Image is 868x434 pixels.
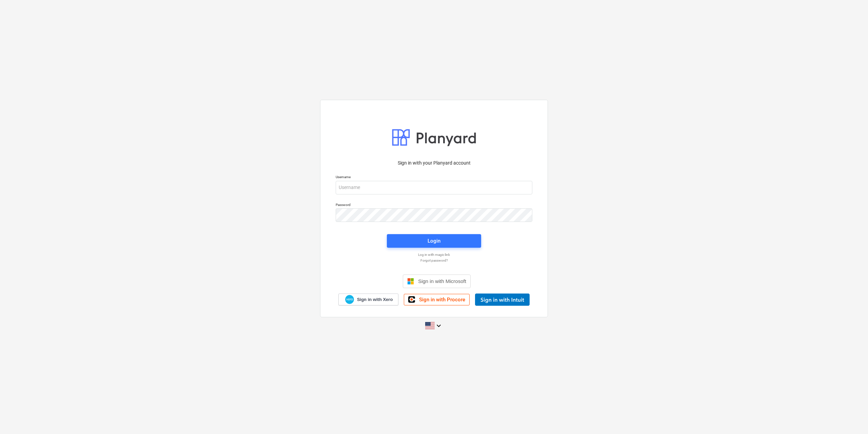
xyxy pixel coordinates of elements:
a: Sign in with Xero [338,294,399,305]
img: Xero logo [345,295,354,304]
a: Forgot password? [332,258,536,263]
button: Login [387,234,481,248]
p: Password [336,203,532,208]
p: Username [336,175,532,181]
input: Username [336,181,532,194]
span: Sign in with Microsoft [418,278,466,284]
span: Sign in with Procore [419,297,465,303]
p: Sign in with your Planyard account [336,159,532,167]
a: Sign in with Procore [404,294,470,305]
a: Log in with magic link [332,252,536,257]
div: Login [428,237,440,245]
img: Microsoft logo [407,278,414,285]
span: Sign in with Xero [357,297,393,303]
i: keyboard_arrow_down [435,322,443,330]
